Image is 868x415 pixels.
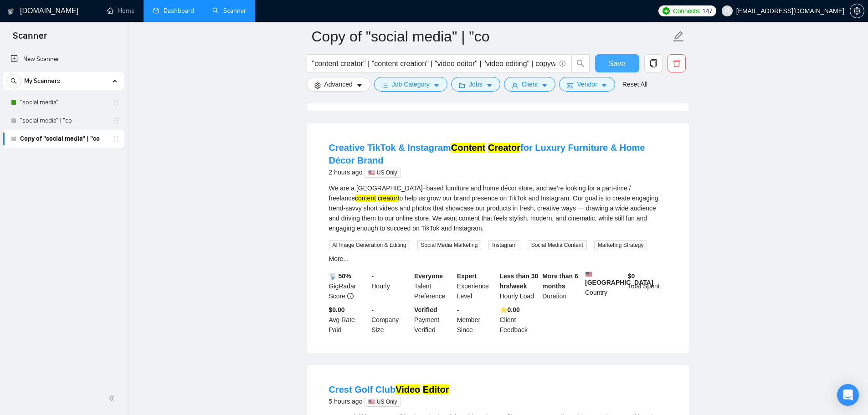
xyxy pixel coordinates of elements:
[577,79,597,89] span: Vendor
[3,72,124,148] li: My Scanners
[5,29,54,48] span: Scanner
[412,305,455,335] div: Payment Verified
[414,306,437,313] b: Verified
[668,59,685,67] span: delete
[7,78,21,84] span: search
[370,305,412,335] div: Company Size
[312,58,555,69] input: Search Freelance Jobs...
[451,143,486,153] mark: Content
[212,7,246,15] a: searchScanner
[583,271,626,301] div: Country
[329,255,349,262] a: More...
[307,77,370,92] button: settingAdvancedcaret-down
[10,50,117,68] a: New Scanner
[6,74,21,88] button: search
[702,6,712,16] span: 147
[609,58,625,69] span: Save
[20,93,107,112] a: "social media"
[423,384,449,395] mark: Editor
[542,272,578,290] b: More than 6 months
[500,306,520,313] b: ⭐️ 0.00
[572,59,589,67] span: search
[528,240,587,250] span: Social Media Content
[512,82,518,89] span: user
[392,79,430,89] span: Job Category
[314,82,321,89] span: setting
[112,99,119,106] span: holder
[457,306,459,313] b: -
[374,77,447,92] button: barsJob Categorycaret-down
[395,384,420,395] mark: Video
[673,31,684,42] span: edit
[628,272,635,280] b: $ 0
[329,272,351,280] b: 📡 50%
[451,77,500,92] button: folderJobscaret-down
[329,167,667,178] div: 2 hours ago
[356,82,363,89] span: caret-down
[24,72,60,90] span: My Scanners
[329,384,449,395] a: Crest Golf ClubVideo Editor
[414,272,443,280] b: Everyone
[370,271,412,301] div: Hourly
[107,7,134,15] a: homeHome
[488,240,520,250] span: Instagram
[500,272,539,290] b: Less than 30 hrs/week
[560,61,565,67] span: info-circle
[8,4,14,19] img: logo
[457,272,477,280] b: Expert
[663,7,670,15] img: upwork-logo.png
[645,59,662,67] span: copy
[850,4,864,18] button: setting
[433,82,440,89] span: caret-down
[112,117,119,124] span: holder
[567,82,573,89] span: idcard
[504,77,556,92] button: userClientcaret-down
[488,143,520,153] mark: Creator
[724,8,730,14] span: user
[601,82,607,89] span: caret-down
[108,394,118,403] span: double-left
[571,54,590,72] button: search
[329,396,449,407] div: 5 hours ago
[559,77,615,92] button: idcardVendorcaret-down
[586,271,592,277] img: 🇺🇸
[837,384,859,406] div: Open Intercom Messenger
[312,25,671,48] input: Scanner name...
[498,271,541,301] div: Hourly Load
[329,143,645,165] a: Creative TikTok & InstagramContent Creatorfor Luxury Furniture & Home Décor Brand
[626,271,669,301] div: Total Spent
[469,79,483,89] span: Jobs
[459,82,465,89] span: folder
[324,79,353,89] span: Advanced
[622,79,647,89] a: Reset All
[20,130,107,148] a: Copy of "social media" | "co
[455,271,498,301] div: Experience Level
[3,50,124,68] li: New Scanner
[522,79,538,89] span: Client
[347,293,354,299] span: info-circle
[417,240,482,250] span: Social Media Marketing
[540,271,583,301] div: Duration
[486,82,493,89] span: caret-down
[327,271,370,301] div: GigRadar Score
[382,82,388,89] span: bars
[595,54,639,72] button: Save
[327,305,370,335] div: Avg Rate Paid
[455,305,498,335] div: Member Since
[153,7,194,15] a: dashboardDashboard
[412,271,455,301] div: Talent Preference
[355,195,376,202] mark: content
[371,306,374,313] b: -
[850,7,864,15] span: setting
[673,6,700,16] span: Connects:
[498,305,541,335] div: Client Feedback
[585,271,653,286] b: [GEOGRAPHIC_DATA]
[541,82,548,89] span: caret-down
[850,7,864,15] a: setting
[378,195,398,202] mark: creator
[371,272,374,280] b: -
[668,54,686,72] button: delete
[365,397,401,407] span: 🇺🇸 US Only
[644,54,663,72] button: copy
[329,183,667,233] div: We are a [GEOGRAPHIC_DATA]–based furniture and home décor store, and we’re looking for a part-tim...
